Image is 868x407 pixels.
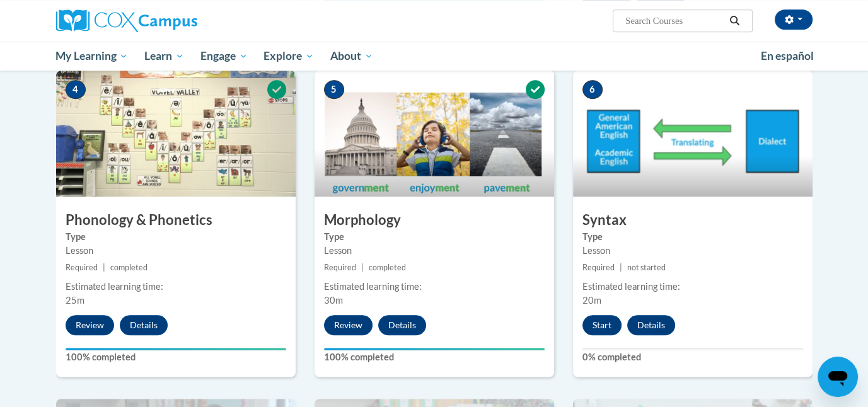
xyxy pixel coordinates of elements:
h3: Syntax [573,210,813,230]
div: Your progress [66,348,286,350]
div: Your progress [324,348,545,350]
button: Start [582,315,622,335]
a: Learn [136,42,192,71]
div: Estimated learning time: [582,280,803,294]
span: 20m [582,295,601,306]
span: Required [582,263,615,272]
a: Cox Campus [56,9,296,32]
button: Search [725,13,744,28]
label: Type [324,230,545,244]
span: completed [369,263,406,272]
div: Estimated learning time: [324,280,545,294]
span: En español [761,49,814,62]
span: | [103,263,105,272]
label: 100% completed [324,350,545,364]
span: 4 [66,80,86,99]
span: 25m [66,295,84,306]
span: 6 [582,80,603,99]
div: Lesson [324,244,545,258]
button: Review [324,315,373,335]
span: My Learning [55,49,128,64]
label: Type [66,230,286,244]
span: completed [110,263,148,272]
button: Details [378,315,426,335]
iframe: Button to launch messaging window [818,357,858,397]
div: Lesson [66,244,286,258]
label: Type [582,230,803,244]
span: Required [66,263,98,272]
a: Engage [192,42,256,71]
h3: Phonology & Phonetics [56,210,296,230]
span: Engage [200,49,248,64]
a: Explore [255,42,322,71]
button: Details [120,315,168,335]
img: Cox Campus [56,9,197,32]
button: Account Settings [775,9,813,30]
a: En español [753,43,822,69]
img: Course Image [56,71,296,197]
span: 5 [324,80,344,99]
span: | [620,263,622,272]
label: 100% completed [66,350,286,364]
label: 0% completed [582,350,803,364]
button: Details [627,315,675,335]
span: | [361,263,364,272]
span: About [330,49,373,64]
span: Learn [144,49,184,64]
span: Explore [263,49,314,64]
span: Required [324,263,356,272]
img: Course Image [573,71,813,197]
div: Lesson [582,244,803,258]
span: not started [627,263,666,272]
button: Review [66,315,114,335]
div: Main menu [37,42,831,71]
div: Estimated learning time: [66,280,286,294]
a: My Learning [48,42,137,71]
input: Search Courses [624,13,725,28]
span: 30m [324,295,343,306]
a: About [322,42,381,71]
h3: Morphology [315,210,554,230]
img: Course Image [315,71,554,197]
